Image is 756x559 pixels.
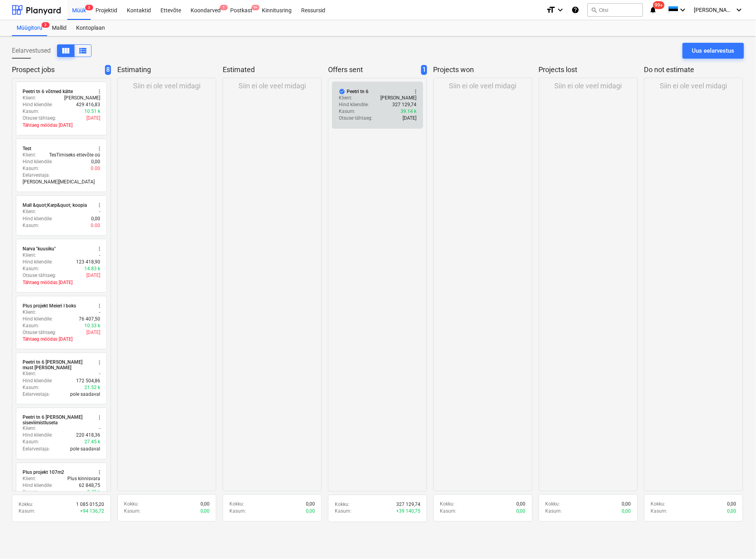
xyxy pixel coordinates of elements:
span: more_vert [96,303,103,309]
p: Kokku : [546,501,560,508]
p: Offers sent [328,65,418,75]
p: - [99,425,100,432]
p: 327 129,74 [392,101,416,108]
span: 99+ [653,1,665,9]
p: Hind kliendile : [23,158,53,165]
p: 0,00 [517,501,526,508]
span: Kuva veergudena [61,46,71,55]
p: 9.49 k [87,489,100,496]
p: Otsuse tähtaeg : [23,272,56,279]
p: Kokku : [440,501,455,508]
i: keyboard_arrow_down [556,5,565,15]
span: more_vert [96,246,103,252]
p: Kasum : [546,508,562,515]
div: Uus eelarvestus [692,46,735,56]
p: pole saadaval [70,446,100,453]
div: Test [23,145,31,152]
i: notifications [649,5,657,15]
p: Hind kliendile : [339,101,369,108]
div: Peetri tn 6 [PERSON_NAME] must [PERSON_NAME] [23,359,92,370]
div: Plus projekt Meieri I boks [23,303,76,309]
p: 10.51 k [84,108,100,115]
p: Hind kliendile : [23,216,53,222]
p: Eelarvestaja : [23,446,50,453]
p: Kasum : [229,508,246,515]
p: 0,00 [622,501,631,508]
p: + 39 140,75 [396,508,420,515]
div: Peetri tn 6 [PERSON_NAME] siseviimistluseta [23,414,92,425]
div: Müügitoru [12,20,47,36]
p: Projects lost [539,65,635,74]
p: 39.14 k [401,108,416,115]
i: format_size [546,5,556,15]
p: Hind kliendile : [23,378,53,384]
div: Eelarvestused [12,44,92,57]
p: Hind kliendile : [23,259,53,265]
p: Tähtaeg möödas [DATE] [23,122,100,129]
p: Eelarvestaja : [23,391,50,398]
div: Kontoplaan [71,20,110,36]
p: 0.00 [91,222,100,229]
p: Kasum : [23,108,39,115]
p: 123 418,90 [76,259,100,265]
a: Mallid [47,20,71,36]
button: Uus eelarvestus [683,43,744,59]
p: 220 418,36 [76,432,100,439]
span: more_vert [96,202,103,208]
div: Peetri tn 6 võtmed kätte [23,88,73,95]
span: more_vert [412,88,419,95]
span: 1 [421,65,427,75]
p: TesTimiseks ettevõte oü [49,152,100,158]
p: 0.00 [91,165,100,172]
p: [DATE] [86,329,100,336]
p: Do not estimate [644,65,740,74]
p: Kasum : [335,508,351,515]
p: 0,00 [306,501,315,508]
p: 0,00 [91,158,100,165]
span: 3 [85,5,93,10]
p: 10.33 k [84,322,100,329]
p: 0,00 [727,508,737,515]
div: Peetri tn 6 [347,88,368,95]
p: - [99,309,100,316]
div: Mall &quot;Karp&quot; koopia [23,202,87,208]
p: Kokku : [335,502,349,508]
p: Estimated [223,65,319,74]
span: more_vert [96,359,103,366]
p: Hind kliendile : [23,101,53,108]
p: Klient : [23,95,36,101]
p: Klient : [339,95,352,101]
iframe: Chat Widget [716,521,756,559]
p: Hind kliendile : [23,432,53,439]
p: Hind kliendile : [23,483,53,489]
p: Tähtaeg möödas [DATE] [23,336,100,343]
p: Hind kliendile : [23,316,53,322]
span: Märgi kui tegemata [339,88,345,95]
p: Kokku : [19,502,33,508]
p: 27.45 k [84,439,100,446]
p: pole saadaval [70,391,100,398]
p: Kasum : [23,439,39,446]
p: - [99,208,100,215]
p: Siin ei ole veel midagi [660,81,727,91]
p: Kasum : [23,165,39,172]
span: 3 [42,22,50,28]
p: 21.52 k [84,384,100,391]
p: Kasum : [651,508,668,515]
span: 9+ [252,5,260,10]
p: 0,00 [91,216,100,222]
p: Siin ei ole veel midagi [555,81,622,91]
p: Klient : [23,208,36,215]
p: Estimating [117,65,213,74]
p: Otsuse tähtaeg : [23,329,56,336]
p: Kokku : [229,501,244,508]
p: Prospect jobs [12,65,102,75]
p: Kasum : [339,108,355,115]
p: 327 129,74 [396,502,420,508]
p: Klient : [23,425,36,432]
p: + 94 136,72 [80,508,104,515]
i: keyboard_arrow_down [735,5,744,15]
p: Tähtaeg möödas [DATE] [23,279,100,286]
span: 1 [220,5,228,10]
